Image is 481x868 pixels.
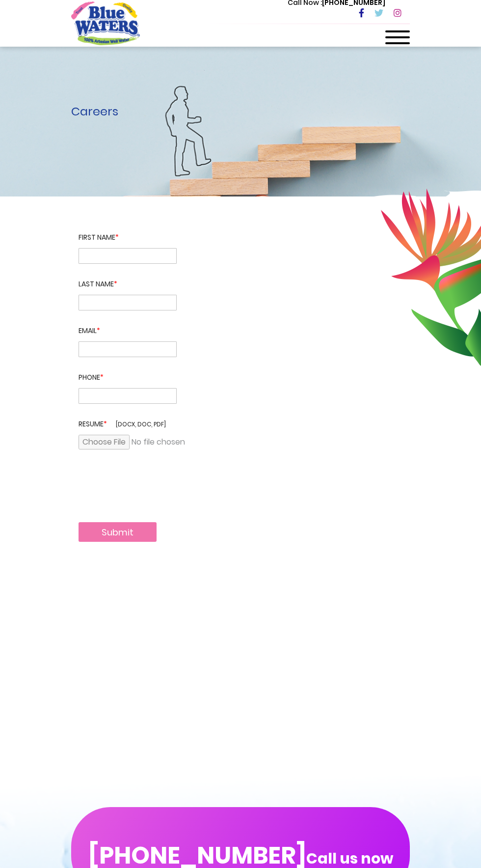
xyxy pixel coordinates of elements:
label: Resume [79,404,177,435]
label: Last Name [79,264,177,295]
span: Call us now [306,856,393,861]
label: First name [79,232,177,248]
button: Submit [79,522,157,542]
iframe: reCAPTCHA [79,479,228,517]
a: store logo [71,1,140,45]
label: Phone [79,357,177,388]
span: [docx, doc, pdf] [116,420,166,428]
img: career-intro-leaves.png [380,188,481,366]
h1: Careers [71,105,410,119]
label: Email [79,310,177,341]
